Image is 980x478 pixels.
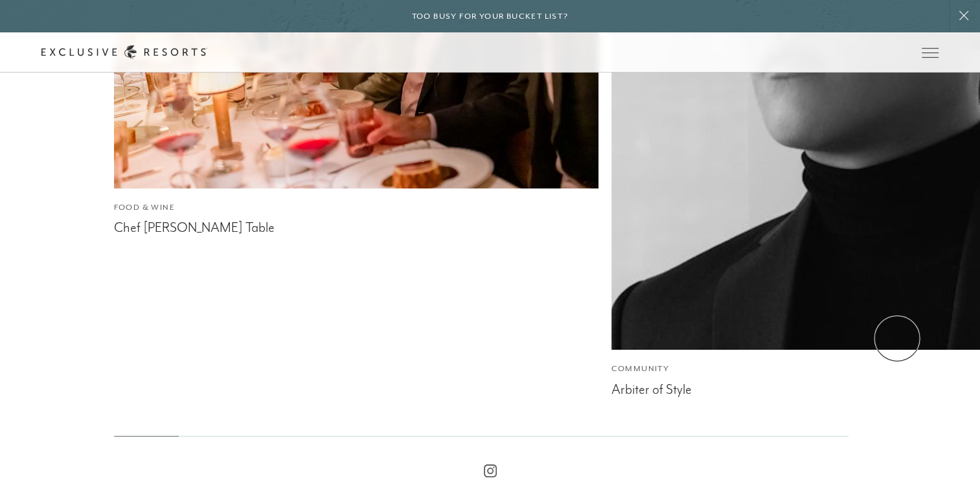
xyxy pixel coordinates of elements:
h6: Too busy for your bucket list? [412,10,569,23]
button: Open navigation [922,48,939,57]
div: Chef [PERSON_NAME] Table [114,216,598,236]
div: Food & Wine [114,201,598,214]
